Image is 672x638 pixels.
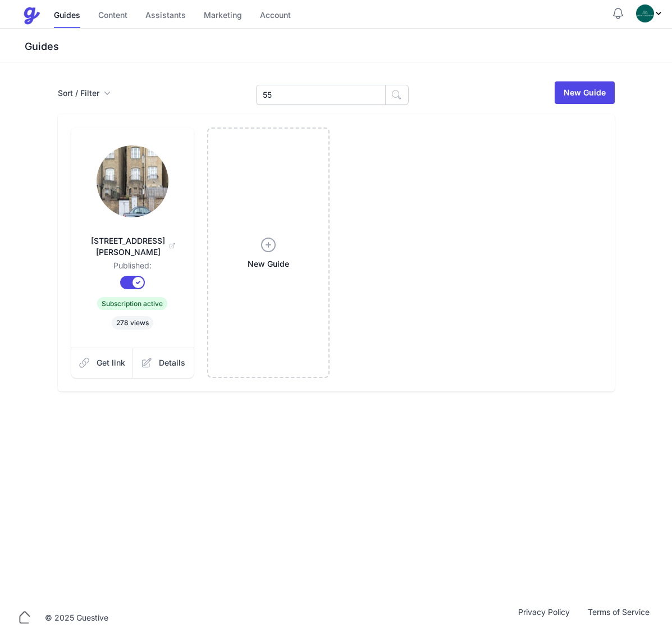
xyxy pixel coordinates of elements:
h3: Guides [22,40,672,53]
img: jsjsbgcgdh77uay8ifdy02w9bdpf [97,145,168,217]
a: Guides [54,4,80,28]
button: Notifications [611,7,625,20]
button: Sort / Filter [58,88,111,99]
input: Search Guides [256,85,386,105]
a: New Guide [555,81,615,104]
span: 278 views [112,316,153,330]
a: Details [132,348,194,378]
div: Profile Menu [636,4,663,22]
span: Get link [97,357,125,368]
img: oovs19i4we9w73xo0bfpgswpi0cd [636,4,654,22]
a: Content [98,4,127,28]
span: New Guide [248,258,289,270]
span: Subscription active [97,297,167,310]
dd: Published: [89,260,176,276]
a: [STREET_ADDRESS][PERSON_NAME] [89,222,176,260]
a: Terms of Service [579,607,659,629]
img: Guestive Guides [22,7,40,25]
a: New Guide [207,127,330,378]
a: Marketing [204,4,242,28]
span: Details [159,357,185,368]
a: Privacy Policy [509,607,579,629]
span: [STREET_ADDRESS][PERSON_NAME] [89,235,176,258]
a: Account [260,4,291,28]
div: © 2025 Guestive [45,612,108,623]
a: Get link [71,348,133,378]
a: Assistants [145,4,186,28]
